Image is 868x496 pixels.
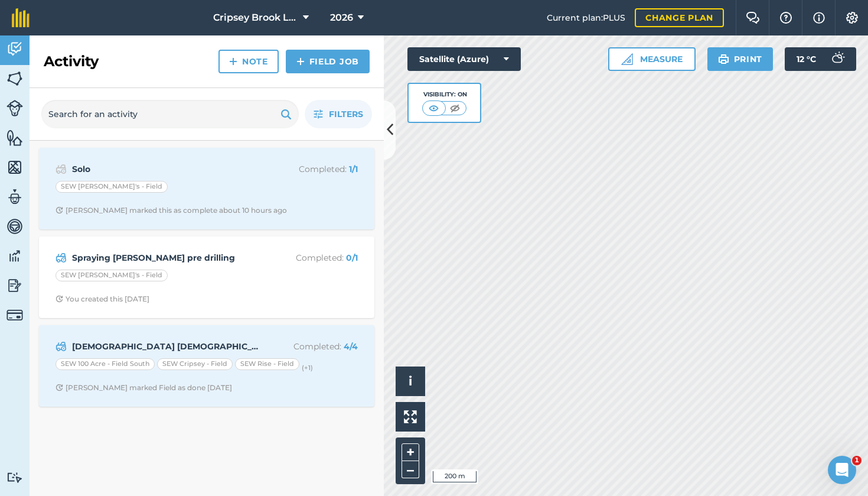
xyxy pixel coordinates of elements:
[845,12,859,24] img: A cog icon
[344,341,358,352] strong: 4 / 4
[56,206,63,214] img: Clock with arrow pointing clockwise
[6,100,23,116] img: svg+xml;base64,PD94bWwgdmVyc2lvbj0iMS4wIiBlbmNvZGluZz0idXRmLTgiPz4KPCEtLSBHZW5lcmF0b3I6IEFkb2JlIE...
[330,11,353,25] span: 2026
[56,206,287,215] div: [PERSON_NAME] marked this as complete about 10 hours ago
[828,456,856,484] iframe: Intercom live chat
[404,410,417,423] img: Four arrows, one pointing top left, one top right, one bottom right and the last bottom left
[56,384,63,391] img: Clock with arrow pointing clockwise
[218,50,279,73] a: Note
[6,70,23,87] img: svg+xml;base64,PHN2ZyB4bWxucz0iaHR0cDovL3d3dy53My5vcmcvMjAwMC9zdmciIHdpZHRoPSI1NiIgaGVpZ2h0PSI2MC...
[213,11,298,25] span: Cripsey Brook Limited
[296,54,305,69] img: svg+xml;base64,PHN2ZyB4bWxucz0iaHR0cDovL3d3dy53My5vcmcvMjAwMC9zdmciIHdpZHRoPSIxNCIgaGVpZ2h0PSIyNC...
[302,364,313,372] small: (+ 1 )
[6,129,23,147] img: svg+xml;base64,PHN2ZyB4bWxucz0iaHR0cDovL3d3dy53My5vcmcvMjAwMC9zdmciIHdpZHRoPSI1NiIgaGVpZ2h0PSI2MC...
[264,251,358,264] p: Completed :
[635,8,724,27] a: Change plan
[72,163,259,176] strong: Solo
[56,294,149,304] div: You created this [DATE]
[44,52,99,71] h2: Activity
[6,188,23,206] img: svg+xml;base64,PD94bWwgdmVyc2lvbj0iMS4wIiBlbmNvZGluZz0idXRmLTgiPz4KPCEtLSBHZW5lcmF0b3I6IEFkb2JlIE...
[56,251,67,265] img: svg+xml;base64,PD94bWwgdmVyc2lvbj0iMS4wIiBlbmNvZGluZz0idXRmLTgiPz4KPCEtLSBHZW5lcmF0b3I6IEFkb2JlIE...
[280,107,292,121] img: svg+xml;base64,PHN2ZyB4bWxucz0iaHR0cDovL3d3dy53My5vcmcvMjAwMC9zdmciIHdpZHRoPSIxOSIgaGVpZ2h0PSIyNC...
[56,358,155,370] div: SEW 100 Acre - Field South
[6,277,23,294] img: svg+xml;base64,PD94bWwgdmVyc2lvbj0iMS4wIiBlbmNvZGluZz0idXRmLTgiPz4KPCEtLSBHZW5lcmF0b3I6IEFkb2JlIE...
[402,443,419,461] button: +
[547,11,625,24] span: Current plan : PLUS
[46,244,367,311] a: Spraying [PERSON_NAME] pre drillingCompleted: 0/1SEW [PERSON_NAME]'s - FieldClock with arrow poin...
[785,47,856,71] button: 12 °C
[329,108,363,121] span: Filters
[718,52,729,66] img: svg+xml;base64,PHN2ZyB4bWxucz0iaHR0cDovL3d3dy53My5vcmcvMjAwMC9zdmciIHdpZHRoPSIxOSIgaGVpZ2h0PSIyNC...
[56,270,168,281] div: SEW [PERSON_NAME]'s - Field
[707,47,774,71] button: Print
[426,102,441,114] img: svg+xml;base64,PHN2ZyB4bWxucz0iaHR0cDovL3d3dy53My5vcmcvMjAwMC9zdmciIHdpZHRoPSI1MCIgaGVpZ2h0PSI0MC...
[746,12,760,24] img: Two speech bubbles overlapping with the left bubble in the forefront
[6,40,23,58] img: svg+xml;base64,PD94bWwgdmVyc2lvbj0iMS4wIiBlbmNvZGluZz0idXRmLTgiPz4KPCEtLSBHZW5lcmF0b3I6IEFkb2JlIE...
[56,181,168,193] div: SEW [PERSON_NAME]'s - Field
[305,100,372,128] button: Filters
[157,358,233,370] div: SEW Cripsey - Field
[779,12,793,24] img: A question mark icon
[396,367,425,396] button: i
[6,218,23,235] img: svg+xml;base64,PD94bWwgdmVyc2lvbj0iMS4wIiBlbmNvZGluZz0idXRmLTgiPz4KPCEtLSBHZW5lcmF0b3I6IEFkb2JlIE...
[56,162,67,176] img: svg+xml;base64,PD94bWwgdmVyc2lvbj0iMS4wIiBlbmNvZGluZz0idXRmLTgiPz4KPCEtLSBHZW5lcmF0b3I6IEFkb2JlIE...
[56,383,232,393] div: [PERSON_NAME] marked Field as done [DATE]
[56,339,67,354] img: svg+xml;base64,PD94bWwgdmVyc2lvbj0iMS4wIiBlbmNvZGluZz0idXRmLTgiPz4KPCEtLSBHZW5lcmF0b3I6IEFkb2JlIE...
[46,155,367,222] a: SoloCompleted: 1/1SEW [PERSON_NAME]'s - FieldClock with arrow pointing clockwise[PERSON_NAME] mar...
[825,47,849,71] img: svg+xml;base64,PD94bWwgdmVyc2lvbj0iMS4wIiBlbmNvZGluZz0idXRmLTgiPz4KPCEtLSBHZW5lcmF0b3I6IEFkb2JlIE...
[72,340,259,353] strong: [DEMOGRAPHIC_DATA] [DEMOGRAPHIC_DATA]
[56,295,63,303] img: Clock with arrow pointing clockwise
[46,332,367,400] a: [DEMOGRAPHIC_DATA] [DEMOGRAPHIC_DATA]Completed: 4/4SEW 100 Acre - Field SouthSEW Cripsey - FieldS...
[6,247,23,265] img: svg+xml;base64,PD94bWwgdmVyc2lvbj0iMS4wIiBlbmNvZGluZz0idXRmLTgiPz4KPCEtLSBHZW5lcmF0b3I6IEFkb2JlIE...
[852,456,862,465] span: 1
[422,90,467,99] div: Visibility: On
[12,8,30,27] img: fieldmargin Logo
[229,54,237,69] img: svg+xml;base64,PHN2ZyB4bWxucz0iaHR0cDovL3d3dy53My5vcmcvMjAwMC9zdmciIHdpZHRoPSIxNCIgaGVpZ2h0PSIyNC...
[621,53,633,65] img: Ruler icon
[6,472,23,483] img: svg+xml;base64,PD94bWwgdmVyc2lvbj0iMS4wIiBlbmNvZGluZz0idXRmLTgiPz4KPCEtLSBHZW5lcmF0b3I6IEFkb2JlIE...
[448,102,462,114] img: svg+xml;base64,PHN2ZyB4bWxucz0iaHR0cDovL3d3dy53My5vcmcvMjAwMC9zdmciIHdpZHRoPSI1MCIgaGVpZ2h0PSI0MC...
[264,163,358,176] p: Completed :
[264,340,358,353] p: Completed :
[407,47,521,71] button: Satellite (Azure)
[409,374,412,388] span: i
[235,358,299,370] div: SEW Rise - Field
[608,47,696,71] button: Measure
[72,251,259,264] strong: Spraying [PERSON_NAME] pre drilling
[813,11,825,25] img: svg+xml;base64,PHN2ZyB4bWxucz0iaHR0cDovL3d3dy53My5vcmcvMjAwMC9zdmciIHdpZHRoPSIxNyIgaGVpZ2h0PSIxNy...
[346,252,358,263] strong: 0 / 1
[6,158,23,176] img: svg+xml;base64,PHN2ZyB4bWxucz0iaHR0cDovL3d3dy53My5vcmcvMjAwMC9zdmciIHdpZHRoPSI1NiIgaGVpZ2h0PSI2MC...
[286,50,370,73] a: Field Job
[402,461,419,478] button: –
[6,307,23,323] img: svg+xml;base64,PD94bWwgdmVyc2lvbj0iMS4wIiBlbmNvZGluZz0idXRmLTgiPz4KPCEtLSBHZW5lcmF0b3I6IEFkb2JlIE...
[797,47,816,71] span: 12 ° C
[349,164,358,174] strong: 1 / 1
[41,100,299,128] input: Search for an activity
